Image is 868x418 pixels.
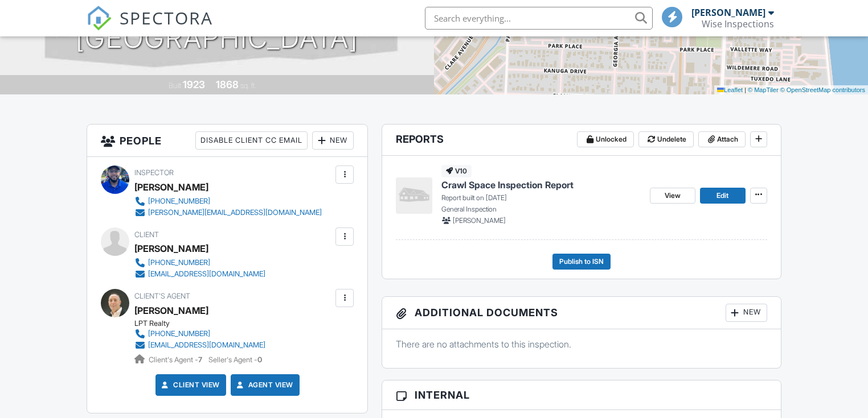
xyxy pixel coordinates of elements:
div: [PERSON_NAME] [134,179,208,196]
span: Client's Agent [134,292,190,300]
span: sq. ft. [240,81,256,90]
div: [PERSON_NAME][EMAIL_ADDRESS][DOMAIN_NAME] [148,208,322,217]
p: There are no attachments to this inspection. [396,338,767,350]
a: [PHONE_NUMBER] [134,196,322,207]
a: Client View [159,379,220,391]
a: Leaflet [717,86,743,93]
span: | [744,86,746,93]
span: Seller's Agent - [208,355,262,364]
div: Wise Inspections [702,18,774,30]
div: 1868 [216,78,239,90]
a: [PERSON_NAME][EMAIL_ADDRESS][DOMAIN_NAME] [134,207,322,218]
a: © MapTiler [748,86,779,93]
a: [EMAIL_ADDRESS][DOMAIN_NAME] [134,340,265,351]
a: [PERSON_NAME] [134,302,208,319]
h3: People [87,125,367,157]
a: © OpenStreetMap contributors [780,86,865,93]
div: [PHONE_NUMBER] [148,258,210,267]
div: 1923 [183,78,205,90]
span: Inspector [134,168,174,177]
div: [PERSON_NAME] [134,240,208,257]
div: [EMAIL_ADDRESS][DOMAIN_NAME] [148,270,265,279]
span: SPECTORA [120,6,213,30]
span: Client [134,230,159,239]
h3: Internal [382,380,780,410]
a: [PHONE_NUMBER] [134,257,265,268]
div: [PHONE_NUMBER] [148,197,210,206]
span: Built [169,81,181,90]
img: The Best Home Inspection Software - Spectora [87,6,112,31]
div: [PERSON_NAME] [691,7,765,18]
strong: 0 [257,355,262,364]
div: New [726,304,767,322]
strong: 7 [198,355,202,364]
input: Search everything... [425,7,653,30]
div: [PHONE_NUMBER] [148,329,210,338]
div: [EMAIL_ADDRESS][DOMAIN_NAME] [148,341,265,350]
a: [EMAIL_ADDRESS][DOMAIN_NAME] [134,268,265,280]
div: LPT Realty [134,319,275,328]
a: Agent View [235,379,293,391]
a: [PHONE_NUMBER] [134,328,265,340]
div: Disable Client CC Email [195,131,308,150]
div: New [312,131,354,150]
h3: Additional Documents [382,297,780,329]
a: SPECTORA [87,15,213,39]
span: Client's Agent - [149,355,204,364]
